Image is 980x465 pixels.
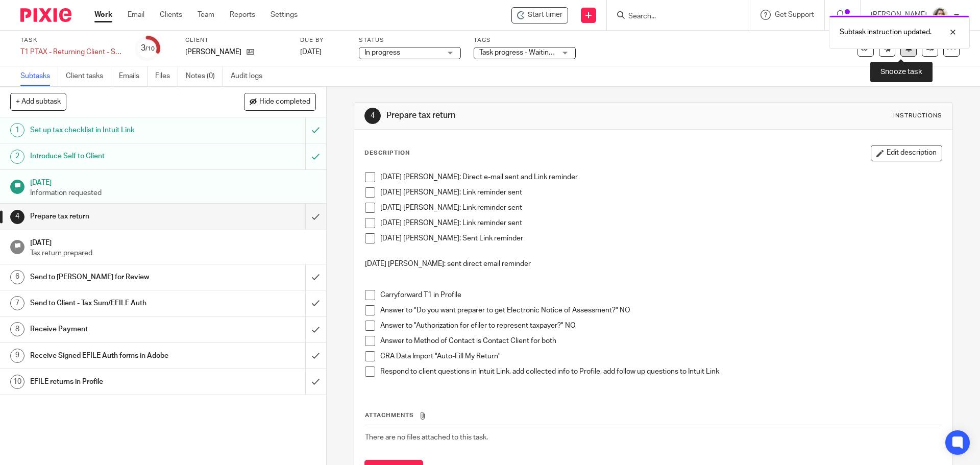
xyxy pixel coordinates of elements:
a: Audit logs [231,66,270,86]
span: There are no files attached to this task. [365,434,488,441]
p: [DATE] [PERSON_NAME]: sent direct email reminder [365,259,941,269]
p: [DATE] [PERSON_NAME]: Link reminder sent [380,218,941,228]
a: Settings [271,10,298,20]
p: [DATE] [PERSON_NAME]: Sent Link reminder [380,233,941,243]
label: Due by [300,36,346,44]
h1: Prepare tax return [30,209,207,224]
a: Work [94,10,112,20]
p: Answer to "Do you want preparer to get Electronic Notice of Assessment?" NO [380,305,941,315]
h1: EFILE returns in Profile [30,374,207,389]
span: Hide completed [259,98,310,106]
button: Hide completed [244,93,316,110]
p: Respond to client questions in Intuit Link, add collected info to Profile, add follow up question... [380,366,941,377]
div: 7 [10,296,24,310]
a: Reports [230,10,255,20]
div: 8 [10,322,24,336]
label: Client [185,36,287,44]
label: Status [359,36,461,44]
label: Task [20,36,122,44]
h1: Receive Payment [30,322,207,337]
div: 4 [364,108,381,124]
p: [DATE] [PERSON_NAME]: Link reminder sent [380,187,941,198]
div: Deborah Lantz - T1 PTAX - Returning Client - Sole Prop Bus T2125 - 2024 [511,7,568,23]
a: Email [128,10,144,20]
a: Notes (0) [186,66,223,86]
div: 1 [10,123,24,137]
a: Files [155,66,178,86]
p: Subtask instruction updated. [840,27,932,37]
p: [DATE] [PERSON_NAME]: Direct e-mail sent and Link reminder [380,172,941,182]
p: Answer to Method of Contact is Contact Client for both [380,336,941,346]
span: Attachments [365,412,414,418]
img: Pixie [20,8,71,22]
p: Information requested [30,188,316,198]
p: Tax return prepared [30,248,316,258]
span: In progress [364,49,400,56]
img: IMG_7896.JPG [932,7,948,23]
p: [DATE] [PERSON_NAME]: Link reminder sent [380,203,941,213]
h1: Prepare tax return [386,110,675,121]
h1: [DATE] [30,235,316,248]
p: [PERSON_NAME] [185,47,241,57]
a: Team [198,10,214,20]
h1: [DATE] [30,175,316,188]
div: 6 [10,270,24,284]
div: 10 [10,375,24,389]
h1: Set up tax checklist in Intuit Link [30,123,207,138]
p: Answer to "Authorization for efiler to represent taxpayer?" NO [380,321,941,331]
a: Client tasks [66,66,111,86]
button: + Add subtask [10,93,66,110]
p: Description [364,149,410,157]
a: Emails [119,66,148,86]
h1: Receive Signed EFILE Auth forms in Adobe [30,348,207,363]
a: Clients [160,10,182,20]
div: 2 [10,150,24,164]
div: 9 [10,349,24,363]
div: 3 [141,42,155,54]
small: /10 [145,46,155,52]
a: Subtasks [20,66,58,86]
span: Task progress - Waiting for client response + 1 [479,49,626,56]
h1: Send to [PERSON_NAME] for Review [30,270,207,285]
div: 4 [10,210,24,224]
button: Edit description [871,145,942,161]
h1: Send to Client - Tax Sum/EFILE Auth [30,296,207,311]
p: CRA Data Import "Auto-Fill My Return" [380,351,941,361]
h1: Introduce Self to Client [30,149,207,164]
span: [DATE] [300,48,322,56]
div: Instructions [893,112,942,120]
label: Tags [474,36,576,44]
div: T1 PTAX - Returning Client - Sole Prop Bus T2125 - 2024 [20,47,122,57]
p: Carryforward T1 in Profile [380,290,941,300]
